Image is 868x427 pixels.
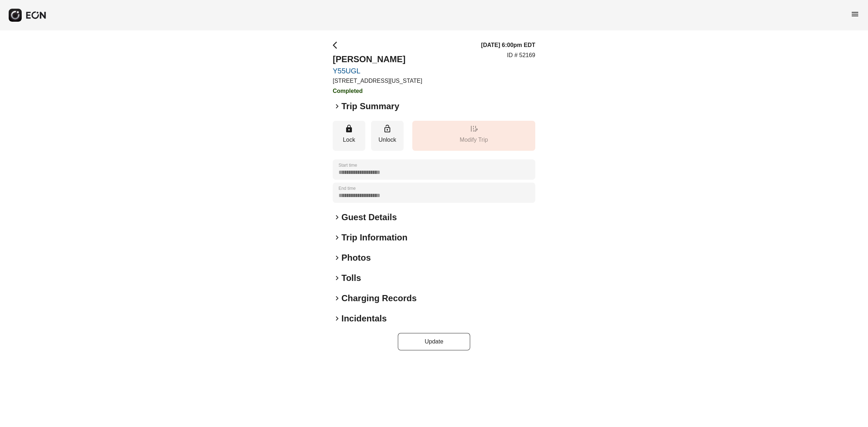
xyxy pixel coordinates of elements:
h2: Guest Details [341,212,397,223]
span: keyboard_arrow_right [333,102,341,111]
span: keyboard_arrow_right [333,274,341,282]
span: keyboard_arrow_right [333,294,341,303]
span: lock_open [383,124,392,133]
span: menu [851,10,859,18]
span: arrow_back_ios [333,41,341,50]
h3: [DATE] 6:00pm EDT [481,41,535,50]
h2: Incidentals [341,313,387,324]
h2: Charging Records [341,293,417,304]
h2: Trip Information [341,232,408,243]
p: Unlock [375,136,400,144]
h2: [PERSON_NAME] [333,54,422,65]
p: ID # 52169 [507,51,535,60]
h2: Trip Summary [341,101,399,112]
button: Lock [333,121,365,151]
a: Y55UGL [333,67,422,75]
span: keyboard_arrow_right [333,233,341,242]
p: [STREET_ADDRESS][US_STATE] [333,77,422,85]
h2: Tolls [341,272,361,284]
h3: Completed [333,87,422,95]
span: keyboard_arrow_right [333,314,341,323]
span: keyboard_arrow_right [333,213,341,222]
span: keyboard_arrow_right [333,253,341,262]
button: Update [398,333,470,350]
h2: Photos [341,252,371,264]
span: lock [345,124,353,133]
p: Lock [336,136,362,144]
button: Unlock [371,121,404,151]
